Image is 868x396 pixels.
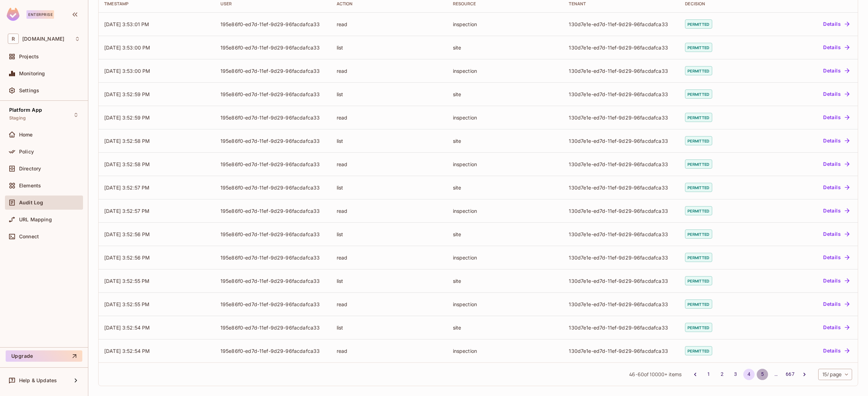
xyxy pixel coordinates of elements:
span: [DATE] 3:52:56 PM [104,231,150,237]
span: Workspace: redica.com [22,36,64,42]
span: permitted [685,43,712,52]
div: Decision [685,1,758,7]
span: [DATE] 3:53:00 PM [104,45,150,51]
img: SReyMgAAAABJRU5ErkJggg== [7,8,19,21]
div: list [337,324,442,331]
div: site [453,138,558,144]
div: 15 / page [818,369,852,380]
div: User [220,1,325,7]
div: list [337,184,442,191]
div: 130d7e1e-ed7d-11ef-9d29-96facdafca33 [569,161,674,168]
span: Policy [19,149,34,155]
button: Details [820,228,852,240]
span: permitted [685,206,712,215]
button: Details [820,42,852,53]
div: list [337,138,442,144]
button: Details [820,298,852,310]
div: 195e86f0-ed7d-11ef-9d29-96facdafca33 [220,348,325,354]
div: 195e86f0-ed7d-11ef-9d29-96facdafca33 [220,254,325,261]
div: read [337,208,442,214]
span: Connect [19,234,39,239]
span: Elements [19,183,41,188]
button: Details [820,135,852,146]
div: read [337,348,442,354]
button: Go to page 2 [716,369,728,380]
div: 195e86f0-ed7d-11ef-9d29-96facdafca33 [220,114,325,121]
span: [DATE] 3:52:57 PM [104,208,150,214]
span: Help & Updates [19,378,57,383]
span: [DATE] 3:52:59 PM [104,91,150,97]
button: Details [820,322,852,333]
div: read [337,161,442,168]
button: Details [820,182,852,193]
div: 130d7e1e-ed7d-11ef-9d29-96facdafca33 [569,68,674,74]
span: Directory [19,166,41,171]
div: 130d7e1e-ed7d-11ef-9d29-96facdafca33 [569,301,674,308]
span: [DATE] 3:52:55 PM [104,278,150,284]
div: 130d7e1e-ed7d-11ef-9d29-96facdafca33 [569,44,674,51]
div: 195e86f0-ed7d-11ef-9d29-96facdafca33 [220,278,325,284]
div: list [337,278,442,284]
span: permitted [685,66,712,75]
div: 130d7e1e-ed7d-11ef-9d29-96facdafca33 [569,184,674,191]
button: Details [820,112,852,123]
button: Go to previous page [690,369,701,380]
div: 195e86f0-ed7d-11ef-9d29-96facdafca33 [220,21,325,28]
div: inspection [453,68,558,74]
div: 130d7e1e-ed7d-11ef-9d29-96facdafca33 [569,348,674,354]
span: Monitoring [19,71,45,76]
span: 46 - 60 of items [629,371,681,378]
div: site [453,184,558,191]
div: Timestamp [104,1,209,7]
div: 130d7e1e-ed7d-11ef-9d29-96facdafca33 [569,278,674,284]
div: … [770,371,781,378]
span: [DATE] 3:52:58 PM [104,161,150,167]
button: Details [820,275,852,286]
div: 130d7e1e-ed7d-11ef-9d29-96facdafca33 [569,231,674,238]
span: [DATE] 3:52:56 PM [104,255,150,261]
span: [DATE] 3:52:54 PM [104,348,150,354]
span: Settings [19,88,39,93]
div: 130d7e1e-ed7d-11ef-9d29-96facdafca33 [569,21,674,28]
div: read [337,301,442,308]
div: Enterprise [26,10,54,19]
span: [DATE] 3:52:57 PM [104,185,150,191]
span: The full list contains 689691 items. To access the end of the list, adjust the filters [650,371,667,378]
span: [DATE] 3:52:58 PM [104,138,150,144]
div: inspection [453,301,558,308]
span: permitted [685,113,712,122]
button: page 4 [743,369,755,380]
div: 195e86f0-ed7d-11ef-9d29-96facdafca33 [220,231,325,238]
div: 130d7e1e-ed7d-11ef-9d29-96facdafca33 [569,254,674,261]
button: Details [820,252,852,263]
div: list [337,44,442,51]
span: permitted [685,253,712,262]
span: [DATE] 3:52:54 PM [104,325,150,331]
button: Go to page 1 [703,369,714,380]
div: read [337,254,442,261]
div: list [337,231,442,238]
div: inspection [453,161,558,168]
span: [DATE] 3:53:01 PM [104,21,149,27]
div: 195e86f0-ed7d-11ef-9d29-96facdafca33 [220,138,325,144]
div: 195e86f0-ed7d-11ef-9d29-96facdafca33 [220,44,325,51]
div: inspection [453,348,558,354]
div: site [453,231,558,238]
div: Action [337,1,442,7]
div: 195e86f0-ed7d-11ef-9d29-96facdafca33 [220,324,325,331]
button: Details [820,18,852,30]
span: permitted [685,183,712,192]
span: Platform App [9,107,42,113]
span: R [8,34,19,44]
div: site [453,44,558,51]
button: Details [820,158,852,170]
button: Upgrade [6,350,82,362]
button: Details [820,88,852,100]
div: 130d7e1e-ed7d-11ef-9d29-96facdafca33 [569,114,674,121]
span: permitted [685,299,712,309]
div: inspection [453,21,558,28]
div: 130d7e1e-ed7d-11ef-9d29-96facdafca33 [569,208,674,214]
div: 130d7e1e-ed7d-11ef-9d29-96facdafca33 [569,324,674,331]
div: site [453,278,558,284]
div: Resource [453,1,558,7]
